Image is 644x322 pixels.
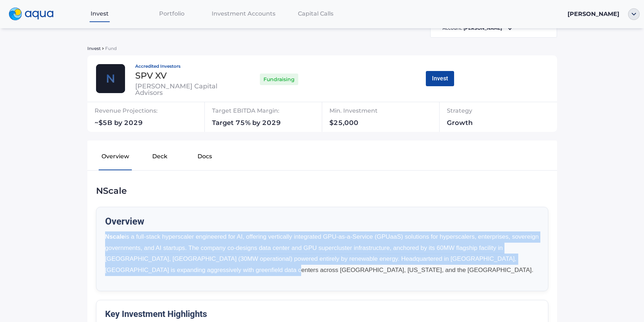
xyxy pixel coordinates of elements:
a: Portfolio [136,6,208,21]
span: Portfolio [159,10,184,17]
div: [PERSON_NAME] Capital Advisors [135,83,228,96]
div: Strategy [447,105,510,120]
div: Accredited Investors [135,64,228,68]
a: Fund [104,45,117,51]
div: Fundraising [260,72,298,87]
div: $25,000 [329,120,418,129]
div: Growth [447,120,510,129]
img: thamesville [96,64,125,93]
span: Invest [91,10,109,17]
p: is a full-stack hyperscaler engineered for AI, offering vertically integrated GPU-as-a-Service (G... [105,231,539,276]
button: Invest [426,71,454,86]
span: Invest [87,46,101,51]
span: Capital Calls [298,10,333,17]
a: Invest [64,6,136,21]
div: Min. Investment [329,105,418,120]
span: Fund [105,46,117,51]
div: NScale [96,185,548,197]
a: Capital Calls [280,6,352,21]
h3: Key Investment Highlights [105,309,539,319]
h2: Overview [105,216,539,227]
span: Account: [440,24,548,33]
div: SPV XV [135,71,228,80]
img: sidearrow [102,47,104,50]
span: Investment Accounts [212,10,275,17]
span: [PERSON_NAME] [568,11,619,17]
div: Target 75% by 2029 [212,120,328,129]
button: Docs [182,146,227,170]
img: ellipse [628,8,640,20]
button: Deck [138,146,182,170]
a: Investment Accounts [208,6,280,21]
img: logo [9,8,54,21]
strong: Nscale [105,233,125,240]
a: logo [4,6,64,22]
button: Overview [93,146,138,170]
div: Target EBITDA Margin: [212,105,328,120]
div: Revenue Projections: [95,105,210,120]
div: ~$5B by 2029 [95,120,210,129]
